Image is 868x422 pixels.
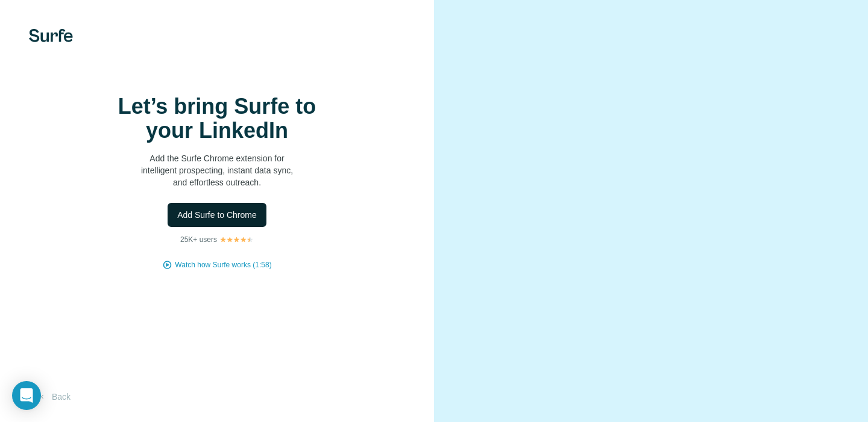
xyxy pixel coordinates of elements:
button: Add Surfe to Chrome [168,203,266,227]
img: Rating Stars [219,236,254,243]
p: 25K+ users [180,234,217,245]
button: Back [29,386,79,408]
button: Watch how Surfe works (1:58) [175,259,271,270]
h1: Let’s bring Surfe to your LinkedIn [96,95,338,143]
div: Open Intercom Messenger [12,381,41,410]
img: Surfe's logo [29,29,73,42]
p: Add the Surfe Chrome extension for intelligent prospecting, instant data sync, and effortless out... [96,152,338,188]
span: Add Surfe to Chrome [177,209,257,221]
